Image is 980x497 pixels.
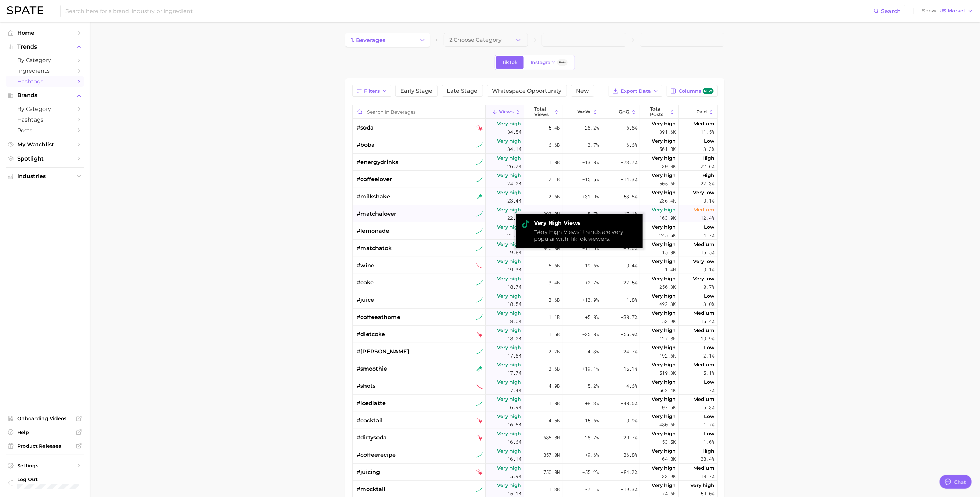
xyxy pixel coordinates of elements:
span: Very high [652,206,676,214]
span: 127.8k [659,334,676,343]
span: Very high [497,120,522,128]
button: #[PERSON_NAME]tiktok sustained riserVery high17.8m2.2b-4.3%+24.7%Very high192.6kLow2.1% [353,343,717,360]
button: Export Data [609,85,662,97]
span: 0.1% [704,197,715,205]
a: Home [6,28,84,38]
span: by Category [17,106,72,112]
span: New [576,88,589,94]
span: Low [704,343,715,352]
span: 19.8m [508,248,522,257]
span: WoW [577,109,591,115]
span: 5.4b [549,124,560,132]
span: Very high [497,412,522,421]
span: +0.9% [623,416,637,425]
span: +30.7% [621,313,637,321]
span: Very high [652,361,676,369]
span: Very high [497,361,522,369]
span: Medium [694,240,715,248]
span: Very high [652,309,676,317]
span: 1.1b [549,313,560,321]
img: tiktok falling star [476,435,483,441]
span: Very high [497,395,522,403]
span: Posts [17,127,72,134]
span: 34.1m [508,145,522,153]
a: Help [6,427,84,437]
span: 1.7% [704,386,715,394]
span: Total Views [534,106,552,117]
span: Very high [497,223,522,231]
img: tiktok sustained riser [476,349,483,355]
span: 18.0m [508,317,522,325]
span: Very high [497,171,522,179]
span: 21.7m [508,231,522,239]
span: 0.1% [704,266,715,274]
span: 6.6b [549,141,560,149]
span: 4.7% [704,231,715,239]
span: 492.3k [659,300,676,308]
span: 0.7% [704,283,715,291]
span: 6.6b [549,261,560,270]
span: Very high [652,275,676,283]
span: 22.7m [508,214,522,222]
span: Very high [652,429,676,438]
button: #coketiktok sustained riserVery high18.7m3.4b+0.7%+22.5%Very high256.3kVery low0.7% [353,274,717,291]
a: My Watchlist [6,139,84,150]
span: +14.3% [621,175,637,184]
span: 17.8m [508,352,522,360]
span: Industries [17,173,72,179]
img: tiktok sustained riser [476,280,483,286]
button: #dietcoketiktok falling starVery high18.0m1.6b-35.0%+55.9%Very high127.8kMedium10.9% [353,326,717,343]
span: 16.6m [508,438,522,446]
span: Very high [497,292,522,300]
span: +55.9% [621,330,637,339]
span: +6.6% [623,141,637,149]
span: High [703,171,715,179]
span: -13.0% [582,158,599,166]
span: Medium [694,120,715,128]
span: Very high [652,395,676,403]
span: 4.9b [549,382,560,390]
span: -19.6% [582,261,599,270]
span: Very low [693,275,715,283]
input: Search here for a brand, industry, or ingredient [65,5,874,17]
span: 26.2m [508,162,522,170]
img: tiktok sustained decliner [476,383,483,389]
span: +22.5% [621,279,637,287]
span: 1.6b [549,330,560,339]
span: Very high [652,412,676,421]
span: 3.6b [549,365,560,373]
button: Trends [6,42,84,52]
span: Medium [694,361,715,369]
span: 1.0b [549,399,560,407]
span: Very high [497,257,522,266]
a: by Category [6,104,84,114]
span: Very high [497,326,522,334]
span: Late Stage [447,88,478,94]
span: #shots [357,382,376,390]
span: #cocktail [357,416,383,425]
span: 18.0m [508,334,522,343]
span: 686.8m [544,434,560,442]
span: 391.6k [659,128,676,136]
span: Very high [497,343,522,352]
span: Very high [497,447,522,455]
span: 6.3% [704,403,715,412]
span: -2.7% [585,141,599,149]
button: #coffeelovertiktok sustained riserVery high24.0m2.1b-15.5%+14.3%Very high505.6kHigh22.3% [353,171,717,188]
span: Low [704,292,715,300]
span: 2.2b [549,348,560,356]
span: Very high [652,223,676,231]
span: Very high [652,447,676,455]
span: 16.9m [508,403,522,412]
span: +31.9% [582,193,599,201]
span: 1.4m [665,266,676,274]
span: +19.1% [582,365,599,373]
button: #winetiktok sustained declinerVery high19.3m6.6b-19.6%+0.4%Very high1.4mVery low0.1% [353,257,717,274]
span: 245.5k [659,231,676,239]
span: -11.6% [582,244,599,252]
span: +53.6% [621,193,637,201]
span: #icedlatte [357,399,386,407]
span: High [703,447,715,455]
span: Hashtags [17,78,72,85]
span: Very high [497,154,522,162]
